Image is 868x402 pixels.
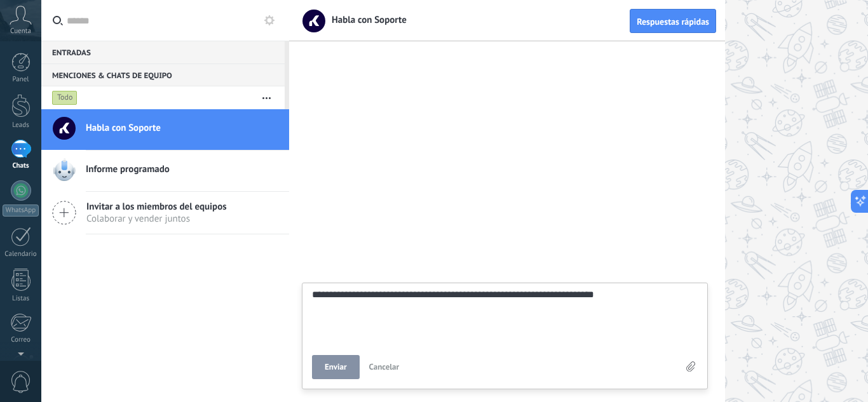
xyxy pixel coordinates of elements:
[3,162,39,170] div: Chats
[637,17,709,26] span: Respuestas rápidas
[86,201,227,213] span: Invitar a los miembros del equipos
[312,355,360,379] button: Enviar
[41,151,289,191] a: Informe programado
[3,204,39,217] div: WhatsApp
[86,163,170,176] span: Informe programado
[325,363,347,372] span: Enviar
[3,121,39,130] div: Leads
[253,86,280,109] button: Más
[364,355,405,379] button: Cancelar
[3,336,39,344] div: Correo
[3,76,39,84] div: Panel
[3,295,39,303] div: Listas
[86,122,161,135] span: Habla con Soporte
[41,64,285,86] div: Menciones & Chats de equipo
[52,90,78,105] div: Todo
[86,213,227,225] span: Colaborar y vender juntos
[41,109,289,150] a: Habla con Soporte
[324,14,407,26] span: Habla con Soporte
[3,250,39,258] div: Calendario
[369,361,400,372] span: Cancelar
[10,27,31,36] span: Cuenta
[630,9,716,33] button: Respuestas rápidas
[41,41,285,64] div: Entradas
